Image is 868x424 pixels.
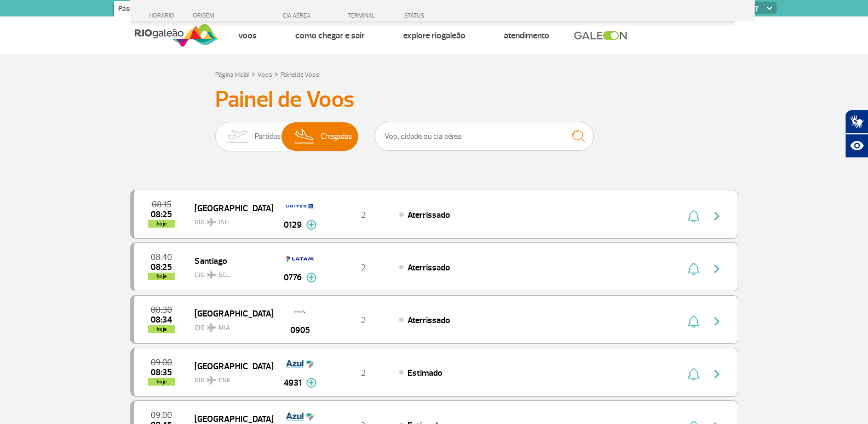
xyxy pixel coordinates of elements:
img: sino-painel-voo.svg [688,368,699,381]
span: GIG [194,212,265,228]
img: destiny_airplane.svg [207,218,216,227]
a: Passageiros [114,1,159,19]
span: 0776 [284,271,302,284]
img: seta-direita-painel-voo.svg [710,262,723,275]
a: Como chegar e sair [295,30,365,41]
a: Voos [238,30,257,41]
span: [GEOGRAPHIC_DATA] [194,359,265,373]
div: TERMINAL [327,12,399,19]
a: Painel de Voos [280,71,319,79]
span: 4931 [284,376,302,389]
span: MIA [219,323,230,333]
span: Santiago [194,253,265,268]
span: 0129 [284,218,302,231]
span: SCL [219,270,229,280]
img: sino-painel-voo.svg [688,210,699,223]
img: slider-embarque [220,122,255,151]
span: GIG [194,264,265,280]
span: [GEOGRAPHIC_DATA] [194,306,265,320]
span: 2025-09-26 08:15:00 [152,201,171,208]
h3: Painel de Voos [215,86,653,114]
div: STATUS [399,12,488,19]
span: CNF [219,376,230,386]
img: seta-direita-painel-voo.svg [710,368,723,381]
span: Estimado [407,368,442,378]
span: Aterrissado [407,262,450,273]
span: GIG [194,370,265,386]
img: sino-painel-voo.svg [688,262,699,275]
span: 2 [361,368,366,378]
span: Aterrissado [407,315,450,326]
span: hoje [148,273,175,280]
span: [GEOGRAPHIC_DATA] [194,201,265,215]
span: hoje [148,220,175,228]
span: hoje [148,325,175,333]
span: Chegadas [320,122,352,151]
span: 2025-09-26 08:35:00 [151,369,172,376]
div: ORIGEM [193,12,273,19]
span: 2 [361,262,366,273]
span: 0905 [290,324,310,337]
a: Página Inicial [215,71,249,79]
span: IAH [219,218,229,228]
img: mais-info-painel-voo.svg [306,220,317,230]
span: hoje [148,378,175,386]
button: Abrir tradutor de língua de sinais. [845,110,868,134]
a: Explore RIOgaleão [403,30,465,41]
span: 2 [361,315,366,326]
span: GIG [194,317,265,333]
span: 2025-09-26 09:00:00 [151,411,172,419]
img: seta-direita-painel-voo.svg [710,315,723,328]
span: 2025-09-26 08:30:00 [151,306,172,314]
span: 2025-09-26 09:00:00 [151,359,172,366]
span: Aterrissado [407,210,450,221]
div: Plugin de acessibilidade da Hand Talk. [845,110,868,158]
img: sino-painel-voo.svg [688,315,699,328]
div: CIA AÉREA [273,12,327,19]
span: 2025-09-26 08:34:12 [151,316,172,324]
img: slider-desembarque [289,122,321,151]
button: Abrir recursos assistivos. [845,134,868,158]
img: mais-info-painel-voo.svg [306,378,317,388]
input: Voo, cidade ou cia aérea [375,122,594,151]
span: 2025-09-26 08:40:00 [151,253,172,261]
div: HORÁRIO [134,12,193,19]
img: destiny_airplane.svg [207,323,216,332]
span: 2025-09-26 08:25:00 [151,263,172,271]
a: Atendimento [504,30,549,41]
span: 2 [361,210,366,221]
span: 2025-09-26 08:25:00 [151,211,172,218]
a: > [251,67,255,80]
img: seta-direita-painel-voo.svg [710,210,723,223]
img: destiny_airplane.svg [207,270,216,279]
img: mais-info-painel-voo.svg [306,273,317,282]
img: destiny_airplane.svg [207,376,216,385]
a: > [274,67,278,80]
a: Voos [257,71,272,79]
span: Partidas [255,122,281,151]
